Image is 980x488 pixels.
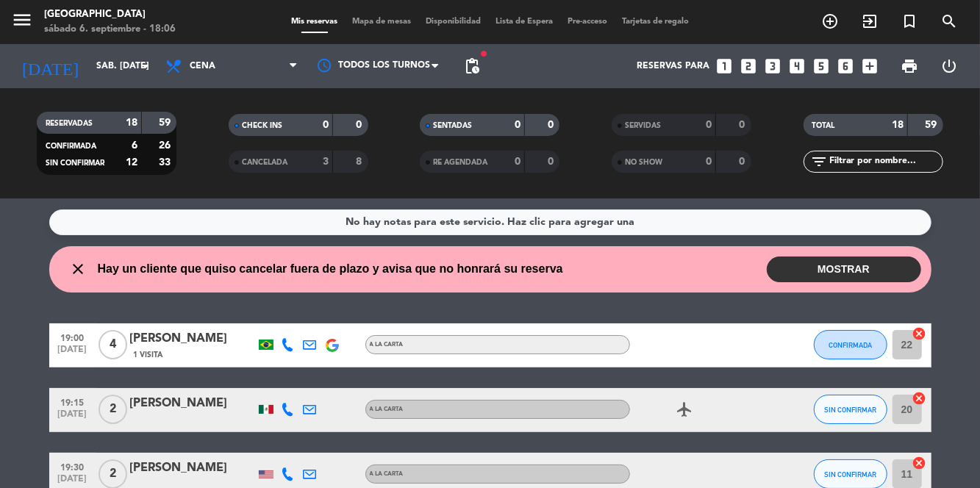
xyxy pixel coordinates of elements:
[912,326,927,341] i: cancel
[418,18,488,26] span: Disponibilidad
[132,140,137,151] strong: 6
[130,394,255,413] div: [PERSON_NAME]
[11,9,33,31] i: menu
[812,122,835,129] span: TOTAL
[284,18,345,26] span: Mis reservas
[323,120,329,130] strong: 0
[70,260,87,278] i: close
[44,7,176,22] div: [GEOGRAPHIC_DATA]
[829,341,872,349] span: CONFIRMADA
[488,18,560,26] span: Lista de Espera
[11,50,89,82] i: [DATE]
[548,157,557,167] strong: 0
[625,159,662,166] span: NO SHOW
[159,118,174,128] strong: 59
[912,456,927,470] i: cancel
[548,120,557,130] strong: 0
[370,471,404,477] span: A la carta
[625,122,661,129] span: SERVIDAS
[242,122,282,129] span: CHECK INS
[323,157,329,167] strong: 3
[814,330,887,359] button: CONFIRMADA
[763,57,782,76] i: looks_3
[44,22,176,37] div: sábado 6. septiembre - 18:06
[824,406,876,414] span: SIN CONFIRMAR
[190,61,215,71] span: Cena
[99,330,127,359] span: 4
[370,342,404,348] span: A la carta
[836,57,855,76] i: looks_6
[860,57,879,76] i: add_box
[54,409,91,426] span: [DATE]
[515,157,521,167] strong: 0
[892,120,904,130] strong: 18
[130,329,255,348] div: [PERSON_NAME]
[676,401,694,418] i: airplanemode_active
[433,122,472,129] span: SENTADAS
[99,395,127,424] span: 2
[346,214,634,231] div: No hay notas para este servicio. Haz clic para agregar una
[98,259,563,279] span: Hay un cliente que quiso cancelar fuera de plazo y avisa que no honrará su reserva
[54,345,91,362] span: [DATE]
[812,57,831,76] i: looks_5
[901,57,918,75] span: print
[46,143,96,150] span: CONFIRMADA
[811,153,829,171] i: filter_list
[706,120,712,130] strong: 0
[46,120,93,127] span: RESERVADAS
[901,12,918,30] i: turned_in_not
[479,49,488,58] span: fiber_manual_record
[126,118,137,128] strong: 18
[940,57,958,75] i: power_settings_new
[159,140,174,151] strong: 26
[130,459,255,478] div: [PERSON_NAME]
[54,393,91,410] span: 19:15
[463,57,481,75] span: pending_actions
[940,12,958,30] i: search
[615,18,696,26] span: Tarjetas de regalo
[740,120,748,130] strong: 0
[767,256,921,282] button: MOSTRAR
[137,57,154,75] i: arrow_drop_down
[715,57,734,76] i: looks_one
[706,157,712,167] strong: 0
[560,18,615,26] span: Pre-acceso
[912,391,927,406] i: cancel
[787,57,806,76] i: looks_4
[929,44,969,88] div: LOG OUT
[356,120,365,130] strong: 0
[54,329,91,345] span: 19:00
[46,159,104,167] span: SIN CONFIRMAR
[739,57,758,76] i: looks_two
[159,157,174,168] strong: 33
[54,458,91,475] span: 19:30
[925,120,940,130] strong: 59
[356,157,365,167] strong: 8
[326,339,339,352] img: google-logo.png
[345,18,418,26] span: Mapa de mesas
[370,406,404,412] span: A la carta
[861,12,879,30] i: exit_to_app
[740,157,748,167] strong: 0
[134,349,163,361] span: 1 Visita
[242,159,287,166] span: CANCELADA
[515,120,521,130] strong: 0
[433,159,487,166] span: RE AGENDADA
[821,12,839,30] i: add_circle_outline
[814,395,887,424] button: SIN CONFIRMAR
[126,157,137,168] strong: 12
[637,61,709,71] span: Reservas para
[829,154,943,170] input: Filtrar por nombre...
[824,470,876,478] span: SIN CONFIRMAR
[11,9,33,36] button: menu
